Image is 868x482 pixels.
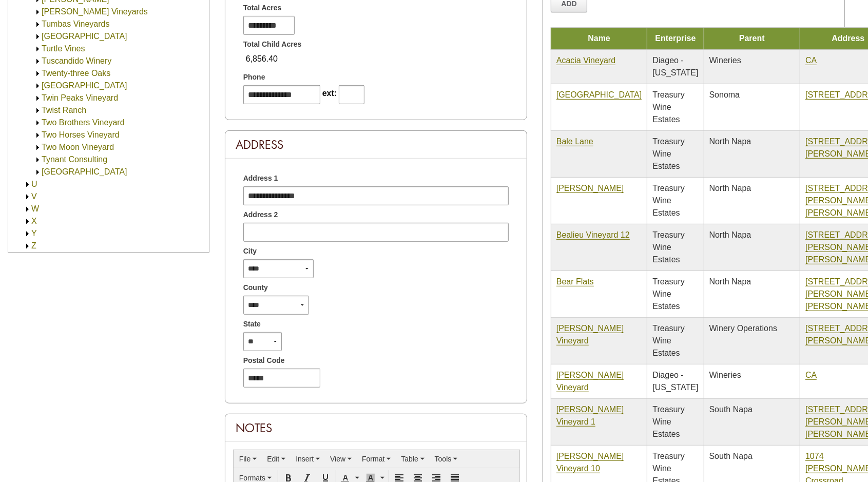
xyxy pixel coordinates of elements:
span: Address 2 [243,209,278,220]
a: Two Moon Vineyard [42,143,114,151]
img: Expand Twenty-three Oaks [34,70,42,78]
a: Y [31,229,37,238]
span: Table [401,455,418,463]
span: Phone [243,72,265,83]
a: [PERSON_NAME] Vineyard [556,371,624,392]
span: ext: [322,89,337,98]
td: Name [551,28,647,50]
span: Tools [435,455,452,463]
div: Notes [225,414,527,442]
span: Total Child Acres [243,39,302,50]
span: 6,856.40 [243,50,280,68]
a: Z [31,241,36,250]
span: Treasury Wine Estates [652,137,685,170]
img: Expand Tufenkjian Vineyards [34,8,42,16]
a: Turtle Vines [42,44,85,53]
span: North Napa [709,184,751,192]
span: County [243,282,268,293]
a: CA [805,56,817,65]
span: Postal Code [243,355,285,366]
img: Expand Turtle Rock Ridge [34,33,42,41]
a: Tynant Consulting [42,155,107,164]
a: Bealieu Vineyard 12 [556,230,630,240]
span: North Napa [709,230,751,239]
span: Address 1 [243,173,278,184]
a: [GEOGRAPHIC_DATA] [42,167,127,176]
span: Format [362,455,384,463]
span: Treasury Wine Estates [652,230,685,264]
a: [PERSON_NAME] [556,184,624,193]
td: Enterprise [647,28,704,50]
span: South Napa [709,452,753,460]
a: CA [805,371,817,380]
span: Wineries [709,56,741,65]
a: [PERSON_NAME] Vineyards [42,7,148,16]
img: Expand U [24,181,31,188]
img: Expand Turtle Vines [34,45,42,53]
img: Expand Two Moon Vineyard [34,144,42,151]
a: Twenty-three Oaks [42,69,110,78]
span: Edit [267,455,279,463]
img: Expand Tzabaco Rancho Vineyards [34,168,42,176]
a: Tuscandido Winery [42,56,111,65]
img: Expand Twin Peaks Vineyard [34,94,42,102]
a: W [31,204,39,213]
span: View [330,455,345,463]
div: Address [225,131,527,159]
a: [GEOGRAPHIC_DATA] [556,90,642,100]
img: Expand Two Brothers Vineyard [34,119,42,127]
img: Expand Twin Oaks Valley Winery [34,82,42,90]
span: Formats [239,474,265,482]
span: City [243,246,257,257]
span: Treasury Wine Estates [652,277,685,311]
img: Expand Twist Ranch [34,107,42,114]
a: Bear Flats [556,277,594,286]
a: X [31,217,37,225]
span: North Napa [709,137,751,146]
span: Insert [296,455,314,463]
a: [GEOGRAPHIC_DATA] [42,81,127,90]
span: Wineries [709,371,741,379]
a: Acacia Vineyard [556,56,615,65]
span: File [239,455,251,463]
span: North Napa [709,277,751,286]
span: South Napa [709,405,753,414]
span: Treasury Wine Estates [652,90,685,124]
a: [GEOGRAPHIC_DATA] [42,32,127,41]
a: [PERSON_NAME] Vineyard 10 [556,452,624,473]
img: Expand W [24,205,31,213]
img: Expand Z [24,242,31,250]
span: Treasury Wine Estates [652,324,685,357]
span: Treasury Wine Estates [652,405,685,438]
a: Tumbas Vineyards [42,20,110,28]
img: Expand Tynant Consulting [34,156,42,164]
span: Total Acres [243,3,282,13]
a: Twist Ranch [42,106,86,114]
td: Parent [704,28,800,50]
a: U [31,180,37,188]
img: Expand Tumbas Vineyards [34,21,42,28]
img: Expand V [24,193,31,201]
img: Expand X [24,218,31,225]
img: Expand Y [24,230,31,238]
span: Diageo - [US_STATE] [652,371,698,392]
img: Expand Two Horses Vineyard [34,131,42,139]
a: [PERSON_NAME] Vineyard 1 [556,405,624,427]
img: Expand Tuscandido Winery [34,57,42,65]
span: Diageo - [US_STATE] [652,56,698,77]
a: Bale Lane [556,137,593,146]
a: Two Horses Vineyard [42,130,120,139]
a: [PERSON_NAME] Vineyard [556,324,624,345]
a: V [31,192,37,201]
a: Twin Peaks Vineyard [42,93,118,102]
a: Two Brothers Vineyard [42,118,125,127]
span: Winery Operations [709,324,778,333]
span: Sonoma [709,90,740,99]
span: Treasury Wine Estates [652,184,685,217]
span: State [243,319,261,330]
